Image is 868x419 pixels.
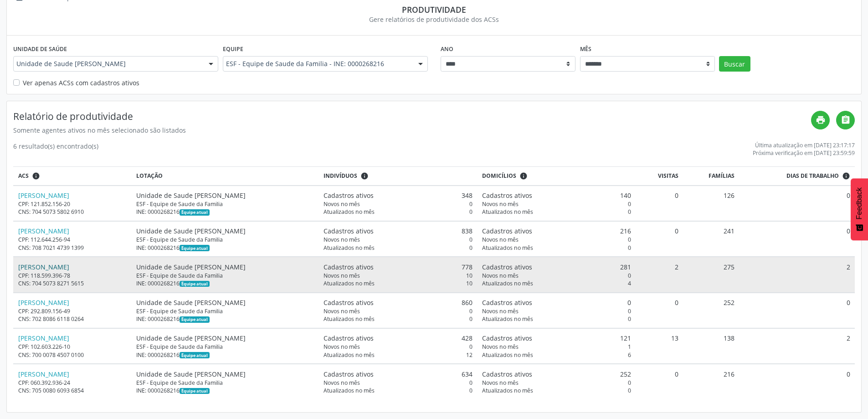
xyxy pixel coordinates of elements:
div: CPF: 102.603.226-10 [18,343,127,351]
td: 138 [683,328,740,364]
td: 275 [683,257,740,292]
span: ACS [18,172,29,180]
i:  [841,115,851,125]
span: Novos no mês [482,343,519,351]
div: 0 [324,387,473,394]
div: 0 [482,208,631,216]
span: Cadastros ativos [324,298,374,307]
span: Cadastros ativos [482,262,532,272]
div: 0 [482,387,631,394]
span: Domicílios [482,172,516,180]
div: 0 [482,272,631,279]
span: Esta é a equipe atual deste Agente [180,245,209,251]
div: Gere relatórios de produtividade dos ACSs [13,15,855,24]
span: Atualizados no mês [482,208,533,216]
a: [PERSON_NAME] [18,334,69,342]
span: Esta é a equipe atual deste Agente [180,316,209,323]
span: Atualizados no mês [482,279,533,287]
div: CNS: 708 7021 4739 1399 [18,244,127,252]
td: 0 [739,364,855,399]
i: <div class="text-left"> <div> <strong>Cadastros ativos:</strong> Cadastros que estão vinculados a... [360,172,369,180]
div: 252 [482,369,631,379]
span: Novos no mês [324,307,360,315]
div: 1 [482,343,631,351]
button: Feedback - Mostrar pesquisa [851,178,868,240]
span: Unidade de Saude [PERSON_NAME] [16,59,200,68]
span: Novos no mês [482,236,519,243]
div: 348 [324,191,473,200]
div: 0 [324,379,473,387]
span: Atualizados no mês [482,315,533,323]
td: 13 [636,328,683,364]
div: CNS: 705 0080 6093 6854 [18,387,127,394]
span: Cadastros ativos [324,226,374,236]
div: CPF: 060.392.936-24 [18,379,127,387]
div: Produtividade [13,5,855,15]
div: CPF: 118.599.396-78 [18,272,127,279]
div: 838 [324,226,473,236]
span: Cadastros ativos [482,333,532,343]
span: Cadastros ativos [482,191,532,200]
div: 0 [482,315,631,323]
div: 281 [482,262,631,272]
div: CNS: 702 8086 6118 0264 [18,315,127,323]
span: Novos no mês [482,307,519,315]
div: 0 [324,244,473,252]
span: Novos no mês [482,200,519,208]
div: 428 [324,333,473,343]
div: CNS: 700 0078 4507 0100 [18,351,127,359]
div: 0 [482,200,631,208]
td: 0 [636,293,683,328]
td: 216 [683,364,740,399]
span: Atualizados no mês [324,315,375,323]
td: 0 [636,364,683,399]
span: Cadastros ativos [324,262,374,272]
div: 0 [324,236,473,243]
div: 0 [324,343,473,351]
div: INE: 0000268216 [136,279,314,287]
span: Novos no mês [324,236,360,243]
i: <div class="text-left"> <div> <strong>Cadastros ativos:</strong> Cadastros que estão vinculados a... [519,172,528,180]
div: ESF - Equipe de Saude da Familia [136,236,314,243]
div: 0 [482,236,631,243]
span: Novos no mês [324,272,360,279]
a: [PERSON_NAME] [18,370,69,378]
th: Lotação [132,167,319,186]
div: 121 [482,333,631,343]
td: 2 [739,257,855,292]
div: ESF - Equipe de Saude da Familia [136,343,314,351]
span: Cadastros ativos [324,369,374,379]
span: Esta é a equipe atual deste Agente [180,281,209,287]
a: [PERSON_NAME] [18,298,69,307]
span: Cadastros ativos [324,333,374,343]
span: Atualizados no mês [482,244,533,252]
span: Esta é a equipe atual deste Agente [180,388,209,394]
div: 12 [324,351,473,359]
span: Esta é a equipe atual deste Agente [180,209,209,216]
div: 216 [482,226,631,236]
span: Cadastros ativos [482,226,532,236]
div: CPF: 121.852.156-20 [18,200,127,208]
div: 778 [324,262,473,272]
span: ESF - Equipe de Saude da Familia - INE: 0000268216 [226,59,409,68]
div: Última atualização em [DATE] 23:17:17 [753,141,855,149]
td: 0 [739,221,855,257]
span: Atualizados no mês [324,351,375,359]
div: 6 [482,351,631,359]
td: 0 [739,186,855,221]
div: Unidade de Saude [PERSON_NAME] [136,333,314,343]
div: CNS: 704 5073 8271 5615 [18,279,127,287]
div: INE: 0000268216 [136,244,314,252]
button: Buscar [719,56,750,72]
div: INE: 0000268216 [136,351,314,359]
div: 10 [324,279,473,287]
td: 0 [636,221,683,257]
span: Feedback [855,187,863,219]
div: Unidade de Saude [PERSON_NAME] [136,191,314,200]
span: Esta é a equipe atual deste Agente [180,352,209,358]
span: Atualizados no mês [324,244,375,252]
span: Novos no mês [482,272,519,279]
label: Ver apenas ACSs com cadastros ativos [23,78,139,88]
span: Indivíduos [324,172,357,180]
span: Atualizados no mês [482,387,533,394]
